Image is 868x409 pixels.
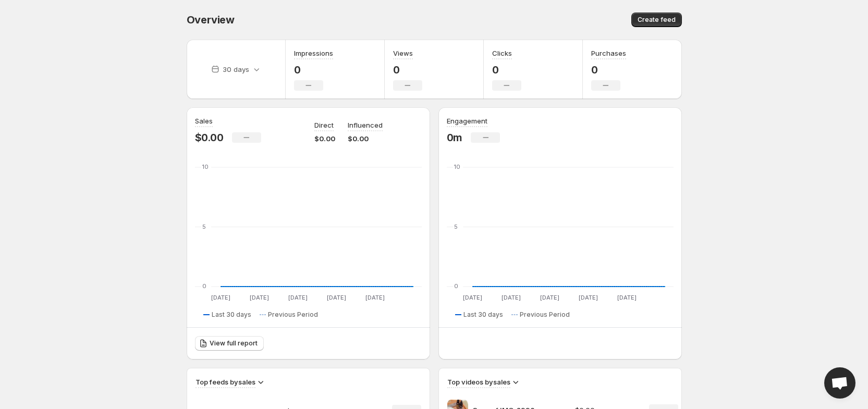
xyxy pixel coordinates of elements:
[348,133,383,144] p: $0.00
[202,282,206,290] text: 0
[447,131,463,144] p: 0m
[202,223,206,230] text: 5
[454,282,458,290] text: 0
[578,294,597,301] text: [DATE]
[365,294,384,301] text: [DATE]
[348,120,383,130] p: Influenced
[294,64,333,76] p: 0
[195,116,213,126] h3: Sales
[202,163,209,170] text: 10
[540,294,559,301] text: [DATE]
[393,64,422,76] p: 0
[824,367,855,399] a: Open chat
[462,294,482,301] text: [DATE]
[288,294,307,301] text: [DATE]
[520,311,570,319] span: Previous Period
[249,294,268,301] text: [DATE]
[210,339,258,348] span: View full report
[492,64,521,76] p: 0
[393,48,413,58] h3: Views
[447,116,487,126] h3: Engagement
[187,14,235,26] span: Overview
[638,16,676,24] span: Create feed
[501,294,520,301] text: [DATE]
[195,377,255,387] h3: Top feeds by sales
[591,64,626,76] p: 0
[314,133,335,144] p: $0.00
[454,163,460,170] text: 10
[294,48,333,58] h3: Impressions
[631,13,682,27] button: Create feed
[223,64,249,75] p: 30 days
[463,311,503,319] span: Last 30 days
[314,120,334,130] p: Direct
[454,223,458,230] text: 5
[492,48,512,58] h3: Clicks
[326,294,346,301] text: [DATE]
[617,294,636,301] text: [DATE]
[212,311,251,319] span: Last 30 days
[447,377,510,387] h3: Top videos by sales
[195,336,264,351] a: View full report
[211,294,230,301] text: [DATE]
[591,48,626,58] h3: Purchases
[268,311,318,319] span: Previous Period
[195,131,224,144] p: $0.00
